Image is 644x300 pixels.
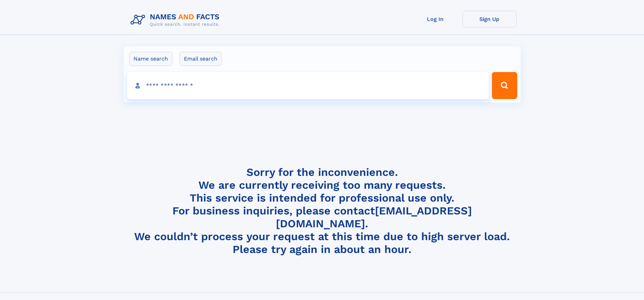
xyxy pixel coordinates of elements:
[276,204,472,230] a: [EMAIL_ADDRESS][DOMAIN_NAME]
[128,166,517,256] h4: Sorry for the inconvenience. We are currently receiving too many requests. This service is intend...
[129,52,172,66] label: Name search
[462,11,517,27] a: Sign Up
[128,11,225,29] img: Logo Names and Facts
[127,72,489,99] input: search input
[408,11,462,27] a: Log In
[180,52,222,66] label: Email search
[492,72,517,99] button: Search Button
